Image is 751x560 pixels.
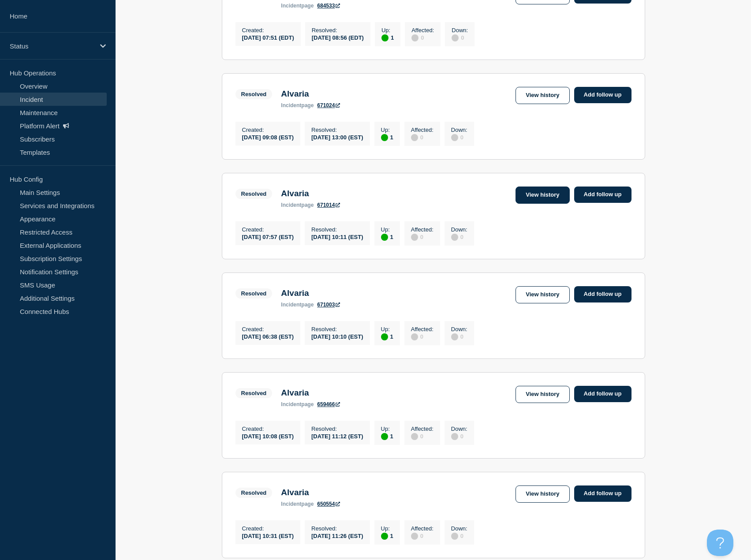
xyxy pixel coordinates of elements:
[574,87,631,103] a: Add follow up
[411,34,418,41] div: disabled
[411,34,434,41] div: 0
[381,433,388,440] div: up
[242,525,294,532] p: Created :
[317,302,340,308] a: 671003
[381,532,393,540] div: 1
[242,426,294,432] p: Created :
[411,532,433,540] div: 0
[311,532,363,539] div: [DATE] 11:26 (EST)
[281,189,340,198] h3: Alvaria
[311,432,363,440] div: [DATE] 11:12 (EST)
[242,233,294,240] div: [DATE] 07:57 (EST)
[452,27,468,34] p: Down :
[242,133,294,141] div: [DATE] 09:08 (EST)
[381,234,388,241] div: up
[381,525,393,532] p: Up :
[281,288,340,298] h3: Alvaria
[451,333,458,340] div: disabled
[516,187,569,204] a: View history
[381,426,393,432] p: Up :
[281,102,301,108] span: incident
[451,525,467,532] p: Down :
[381,133,393,141] div: 1
[311,226,363,233] p: Resolved :
[317,202,340,208] a: 671014
[242,326,294,332] p: Created :
[235,288,273,299] span: Resolved
[381,233,393,241] div: 1
[311,326,363,332] p: Resolved :
[281,102,314,108] p: page
[411,333,418,340] div: disabled
[452,34,459,41] div: disabled
[516,87,569,104] a: View history
[451,133,467,141] div: 0
[381,332,393,340] div: 1
[516,485,569,503] a: View history
[281,488,340,497] h3: Alvaria
[451,233,467,241] div: 0
[235,189,273,199] span: Resolved
[574,187,631,203] a: Add follow up
[311,233,363,240] div: [DATE] 10:11 (EST)
[312,34,364,41] div: [DATE] 08:56 (EDT)
[452,34,468,41] div: 0
[411,226,433,233] p: Affected :
[381,432,393,440] div: 1
[242,532,294,539] div: [DATE] 10:31 (EST)
[311,426,363,432] p: Resolved :
[281,401,301,407] span: incident
[281,388,340,398] h3: Alvaria
[312,27,364,34] p: Resolved :
[242,332,294,340] div: [DATE] 06:38 (EST)
[411,533,418,540] div: disabled
[451,226,467,233] p: Down :
[451,326,467,332] p: Down :
[574,386,631,402] a: Add follow up
[381,326,393,332] p: Up :
[281,302,314,308] p: page
[381,27,394,34] p: Up :
[411,27,434,34] p: Affected :
[451,332,467,340] div: 0
[411,326,433,332] p: Affected :
[281,89,340,99] h3: Alvaria
[281,401,314,407] p: page
[281,202,314,208] p: page
[411,133,433,141] div: 0
[381,34,389,41] div: up
[707,530,733,556] iframe: Help Scout Beacon - Open
[411,432,433,440] div: 0
[516,286,569,303] a: View history
[281,501,314,507] p: page
[381,333,388,340] div: up
[451,432,467,440] div: 0
[451,532,467,540] div: 0
[451,433,458,440] div: disabled
[516,386,569,403] a: View history
[411,134,418,141] div: disabled
[317,3,340,9] a: 684533
[411,426,433,432] p: Affected :
[411,332,433,340] div: 0
[235,89,273,99] span: Resolved
[281,3,314,9] p: page
[411,433,418,440] div: disabled
[381,226,393,233] p: Up :
[311,525,363,532] p: Resolved :
[281,501,301,507] span: incident
[411,127,433,133] p: Affected :
[311,127,363,133] p: Resolved :
[381,533,388,540] div: up
[451,426,467,432] p: Down :
[451,533,458,540] div: disabled
[235,388,273,398] span: Resolved
[317,401,340,407] a: 659466
[381,127,393,133] p: Up :
[10,42,94,50] p: Status
[451,134,458,141] div: disabled
[281,202,301,208] span: incident
[317,501,340,507] a: 650554
[317,102,340,108] a: 671024
[574,286,631,302] a: Add follow up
